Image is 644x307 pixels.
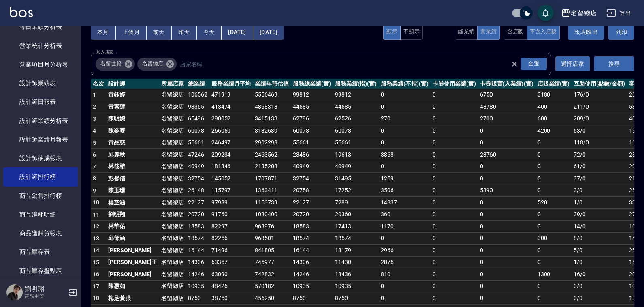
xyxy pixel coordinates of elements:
[253,245,291,257] td: 841805
[535,101,572,113] td: 400
[291,256,333,268] td: 14306
[159,161,186,173] td: 名留總店
[431,89,478,101] td: 0
[333,245,379,257] td: 13179
[96,58,135,71] div: 名留世貿
[96,49,113,55] label: 加入店家
[291,173,333,185] td: 32754
[594,56,634,71] button: 搜尋
[333,161,379,173] td: 40949
[478,137,535,149] td: 0
[455,24,478,40] button: 虛業績
[571,221,627,233] td: 14 / 0
[186,125,209,137] td: 60078
[209,173,253,185] td: 145052
[93,92,96,98] span: 1
[159,101,186,113] td: 名留總店
[571,208,627,221] td: 39 / 0
[186,101,209,113] td: 93365
[478,113,535,125] td: 2700
[116,25,147,40] button: 上個月
[535,125,572,137] td: 4200
[159,89,186,101] td: 名留總店
[253,25,284,40] button: [DATE]
[106,185,159,197] td: 陳玉珊
[106,149,159,161] td: 邱麗秋
[379,185,430,197] td: 3506
[209,137,253,149] td: 246497
[186,232,209,245] td: 18574
[209,221,253,233] td: 82297
[186,268,209,281] td: 14246
[333,256,379,268] td: 11430
[571,8,597,18] div: 名留總店
[431,268,478,281] td: 0
[571,79,627,89] th: 互助使用(點數/金額)
[186,185,209,197] td: 26148
[477,24,500,40] button: 實業績
[571,137,627,149] td: 118 / 0
[186,197,209,209] td: 22127
[333,268,379,281] td: 13436
[333,173,379,185] td: 31495
[186,221,209,233] td: 18583
[93,295,100,301] span: 18
[431,197,478,209] td: 0
[431,173,478,185] td: 0
[93,235,100,242] span: 13
[291,149,333,161] td: 23486
[333,89,379,101] td: 99812
[91,79,106,89] th: 名次
[478,256,535,268] td: 0
[209,79,253,89] th: 服務業績月平均
[159,268,186,281] td: 名留總店
[379,79,430,89] th: 服務業績(不指)(實)
[291,197,333,209] td: 22127
[3,167,78,186] a: 設計師排行榜
[535,113,572,125] td: 600
[209,280,253,292] td: 48426
[379,232,430,245] td: 0
[159,79,186,89] th: 所屬店家
[431,221,478,233] td: 0
[106,256,159,268] td: [PERSON_NAME]王
[535,89,572,101] td: 3180
[478,245,535,257] td: 0
[253,197,291,209] td: 1153739
[209,161,253,173] td: 181346
[571,149,627,161] td: 72 / 0
[291,221,333,233] td: 18583
[379,173,430,185] td: 1259
[478,185,535,197] td: 5390
[478,208,535,221] td: 0
[3,36,78,55] a: 營業統計分析表
[253,232,291,245] td: 968501
[159,113,186,125] td: 名留總店
[291,185,333,197] td: 20758
[159,245,186,257] td: 名留總店
[3,262,78,280] a: 商品庫存盤點表
[209,101,253,113] td: 413474
[137,60,168,68] span: 名留總店
[93,175,96,182] span: 8
[209,268,253,281] td: 63090
[333,221,379,233] td: 17413
[209,208,253,221] td: 91760
[159,256,186,268] td: 名留總店
[159,208,186,221] td: 名留總店
[431,113,478,125] td: 0
[291,125,333,137] td: 60078
[159,197,186,209] td: 名留總店
[93,187,96,194] span: 9
[535,256,572,268] td: 0
[291,113,333,125] td: 62796
[3,92,78,111] a: 設計師日報表
[159,221,186,233] td: 名留總店
[379,221,430,233] td: 1170
[555,56,590,71] button: 選擇店家
[186,79,209,89] th: 總業績
[478,79,535,89] th: 卡券販賣(入業績)(實)
[333,197,379,209] td: 7289
[379,256,430,268] td: 2876
[197,25,222,40] button: 今天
